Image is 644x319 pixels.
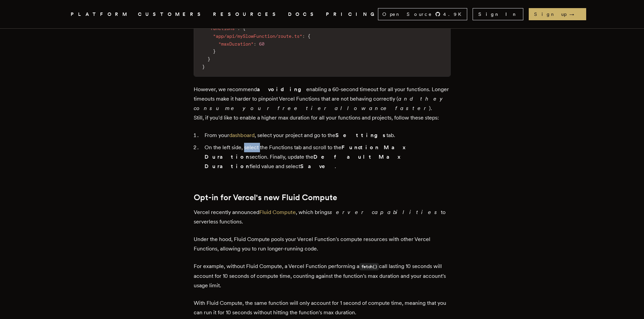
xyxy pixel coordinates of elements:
[202,143,451,171] li: On the left side, select the Functions tab and scroll to the section. Finally, update the field v...
[205,144,406,160] strong: Function Max Duration
[288,10,318,19] a: DOCS
[257,86,306,92] strong: avoiding
[194,208,451,227] p: Vercel recently announced , which brings to serverless functions.
[213,33,302,39] span: "app/api/mySlowFunction/route.ts"
[218,41,254,47] span: "maxDuration"
[71,10,130,19] button: PLATFORM
[229,132,255,138] a: dashboard
[382,11,432,18] span: Open Source
[194,96,448,111] em: and they consume your free tier allowance faster
[302,33,305,39] span: :
[473,8,523,20] a: Sign In
[205,154,401,169] strong: Default Max Duration
[213,49,216,54] span: }
[202,64,205,70] span: }
[194,262,451,290] p: For example, without Fluid Compute, a Vercel Function performing a call lasting 10 seconds will a...
[359,263,379,270] code: fetch()
[259,41,264,47] span: 60
[194,193,451,202] h2: Opt-in for Vercel's new Fluid Compute
[443,11,466,18] span: 4.9 K
[259,209,296,215] a: Fluid Compute
[208,56,210,62] span: }
[138,10,205,19] a: CUSTOMERS
[194,85,451,123] p: However, we recommend enabling a 60-second timeout for all your functions. Longer timeouts make i...
[308,33,310,39] span: {
[202,131,451,140] li: From your , select your project and go to the tab.
[254,41,256,47] span: :
[194,235,451,254] p: Under the hood, Fluid Compute pools your Vercel Function's compute resources with other Vercel Fu...
[569,11,581,18] span: →
[326,10,378,19] a: PRICING
[213,10,280,19] button: RESOURCES
[300,163,335,169] strong: Save
[194,298,451,317] p: With Fluid Compute, the same function will only account for 1 second of compute time, meaning tha...
[335,132,386,138] strong: Settings
[529,8,586,20] a: Sign up
[330,209,441,215] em: server capabilities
